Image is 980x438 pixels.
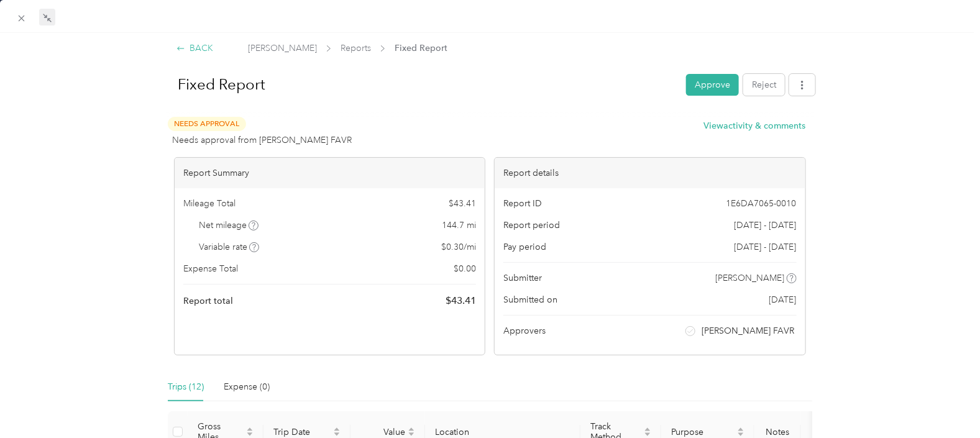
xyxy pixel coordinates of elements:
iframe: Everlance-gr Chat Button Frame [910,368,980,438]
span: caret-down [246,431,254,438]
span: Needs approval from [PERSON_NAME] FAVR [172,134,352,147]
div: Report details [495,158,805,188]
div: Trips (12) [168,380,204,394]
span: [PERSON_NAME] [248,42,317,55]
span: Pay period [503,240,546,253]
span: [PERSON_NAME] [715,271,784,285]
span: [DATE] - [DATE] [735,240,797,253]
button: Reject [743,74,785,96]
span: Approvers [503,324,546,337]
span: caret-down [408,431,415,438]
span: Net mileage [199,219,259,232]
span: Reports [341,42,371,55]
span: caret-up [737,426,744,433]
div: Expense (0) [224,380,270,394]
span: Value [360,427,405,437]
span: caret-down [644,431,651,438]
h1: Fixed Report [165,70,677,99]
span: caret-up [246,426,254,433]
span: caret-up [333,426,341,433]
span: [DATE] - [DATE] [735,219,797,232]
span: Purpose [671,427,735,437]
span: Report period [503,219,560,232]
div: BACK [176,42,213,55]
button: Approve [686,74,739,96]
span: Fixed Report [395,42,447,55]
span: caret-down [333,431,341,438]
span: Variable rate [199,240,260,253]
span: 144.7 mi [442,219,476,232]
span: $ 0.30 / mi [441,240,476,253]
span: $ 0.00 [454,262,476,275]
span: Report total [183,294,233,308]
div: Report Summary [175,158,485,188]
span: [PERSON_NAME] FAVR [702,324,794,337]
span: $ 43.41 [449,197,476,210]
span: [DATE] [769,293,797,306]
span: Trip Date [273,427,331,437]
span: Report ID [503,197,542,210]
span: caret-up [644,426,651,433]
button: Viewactivity & comments [704,119,806,132]
span: 1E6DA7065-0010 [726,197,797,210]
span: Expense Total [183,262,238,275]
span: caret-down [737,431,744,438]
span: Submitted on [503,293,557,306]
span: caret-up [408,426,415,433]
span: Needs Approval [168,117,246,131]
span: Mileage Total [183,197,236,210]
span: Submitter [503,271,542,285]
span: $ 43.41 [446,293,476,308]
